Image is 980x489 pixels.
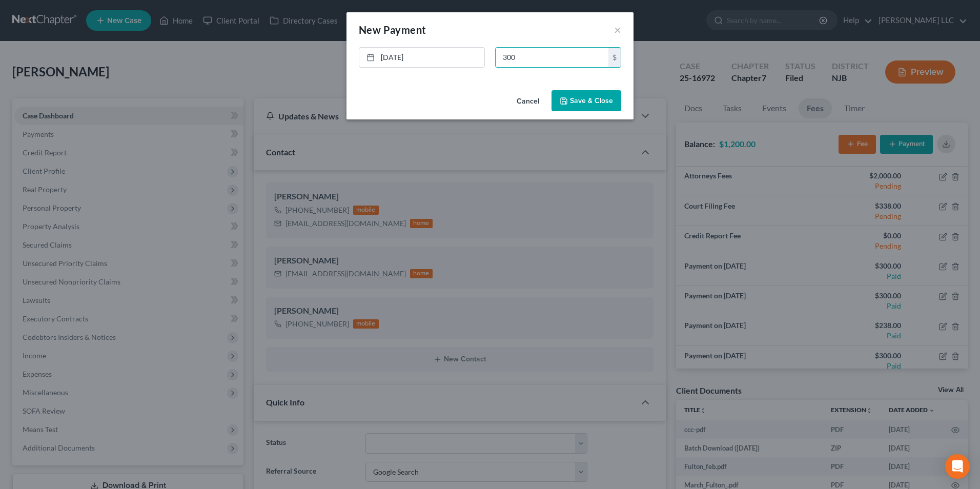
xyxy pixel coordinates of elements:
button: × [614,24,621,36]
a: [DATE] [359,48,484,67]
input: 0.00 [496,48,608,67]
div: $ [608,48,621,67]
div: Open Intercom Messenger [945,454,970,479]
span: New Payment [359,24,426,36]
button: Save & Close [552,90,621,112]
button: Cancel [508,91,547,112]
